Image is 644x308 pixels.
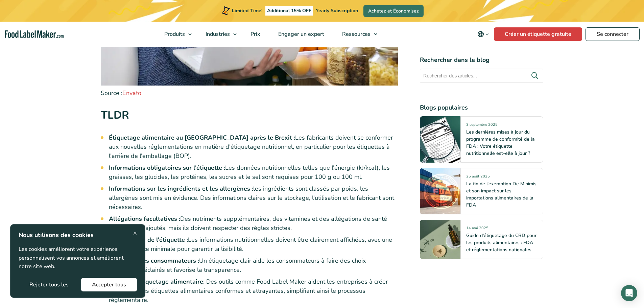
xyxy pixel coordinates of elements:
[109,134,295,142] strong: Étiquetage alimentaire au [GEOGRAPHIC_DATA] après le Brexit :
[81,278,137,291] button: Accepter tous
[204,30,231,38] span: Industries
[420,103,543,112] h4: Blogs populaires
[162,30,186,38] span: Produits
[101,89,398,98] figcaption: Source :
[109,133,398,161] li: Les fabricants doivent se conformer aux nouvelles réglementations en matière d'étiquetage nutriti...
[586,27,640,41] a: Se connecter
[101,108,129,122] strong: TLDR
[109,164,225,172] strong: Informations obligatoires sur l'étiquette :
[19,278,79,291] button: Rejeter tous les
[109,257,199,265] strong: Impact sur les consommateurs :
[363,5,424,17] a: Achetez et Économisez
[494,27,582,41] a: Créer un étiquette gratuite
[197,22,240,47] a: Industries
[109,215,180,223] strong: Allégations facultatives :
[133,229,137,238] span: ×
[316,7,358,14] span: Yearly Subscription
[109,214,398,233] li: Des nutriments supplémentaires, des vitamines et des allégations de santé peuvent être ajoutés, m...
[19,231,94,239] strong: Nous utilisons des cookies
[621,285,637,301] div: Open Intercom Messenger
[109,277,398,305] li: : Des outils comme Food Label Maker aident les entreprises à créer facilement des étiquettes alim...
[420,55,543,65] h4: Rechercher dans le blog
[340,30,371,38] span: Ressources
[109,236,188,244] strong: Présentation de l'étiquette :
[19,245,137,271] p: Les cookies améliorent votre expérience, personnalisent vos annonces et améliorent notre site web.
[109,185,253,193] strong: Informations sur les ingrédients et les allergènes :
[276,30,325,38] span: Engager un expert
[242,22,268,47] a: Prix
[109,256,398,275] li: Un étiquetage clair aide les consommateurs à faire des choix alimentaires éclairés et favorise la...
[466,181,536,208] a: La fin de l'exemption De Minimis et son impact sur les importations alimentaires de la FDA
[109,184,398,212] li: les ingrédients sont classés par poids, les allergènes sont mis en évidence. Des informations cla...
[248,30,261,38] span: Prix
[466,226,488,233] span: 14 mai 2025
[466,174,490,182] span: 25 août 2025
[156,22,195,47] a: Produits
[109,278,203,286] strong: Logiciel d'étiquetage alimentaire
[269,22,332,47] a: Engager un expert
[420,69,543,83] input: Rechercher des articles...
[5,30,64,38] a: Food Label Maker homepage
[109,235,398,254] li: Les informations nutritionnelles doivent être clairement affichées, avec une taille de police min...
[466,129,535,157] a: Les dernières mises à jour du programme de conformité de la FDA : Votre étiquette nutritionnelle ...
[466,232,536,253] a: Guide d'étiquetage du CBD pour les produits alimentaires : FDA et réglementations nationales
[122,89,141,97] a: Envato
[232,7,262,14] span: Limited Time!
[109,163,398,182] li: Les données nutritionnelles telles que l'énergie (kJ/kcal), les graisses, les glucides, les proté...
[466,122,498,130] span: 3 septembre 2025
[473,27,494,41] button: Change language
[265,6,313,16] span: Additional 15% OFF
[333,22,381,47] a: Ressources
